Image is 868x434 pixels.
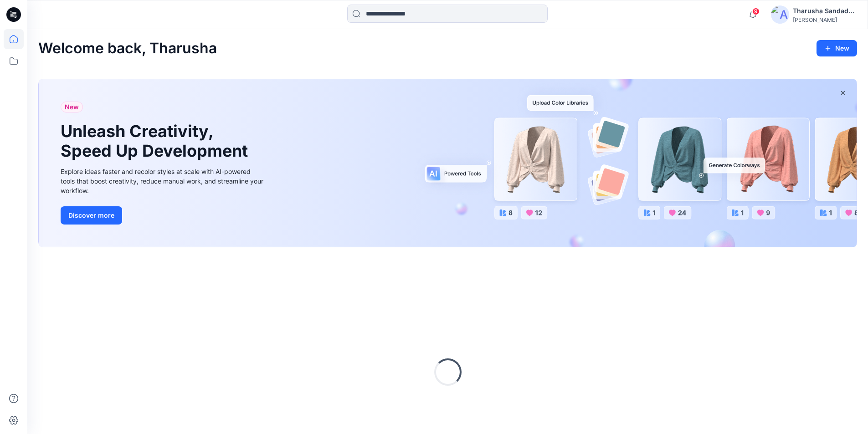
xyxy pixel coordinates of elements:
button: Discover more [61,206,122,225]
div: Tharusha Sandadeepa [793,5,857,16]
span: New [65,102,79,112]
span: 9 [752,8,760,15]
a: Discover more [61,206,266,225]
img: avatar [771,5,789,24]
button: New [817,40,857,56]
div: Explore ideas faster and recolor styles at scale with AI-powered tools that boost creativity, red... [61,167,266,195]
h2: Welcome back, Tharusha [38,40,217,57]
h1: Unleash Creativity, Speed Up Development [61,122,252,161]
div: [PERSON_NAME] [793,16,857,23]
